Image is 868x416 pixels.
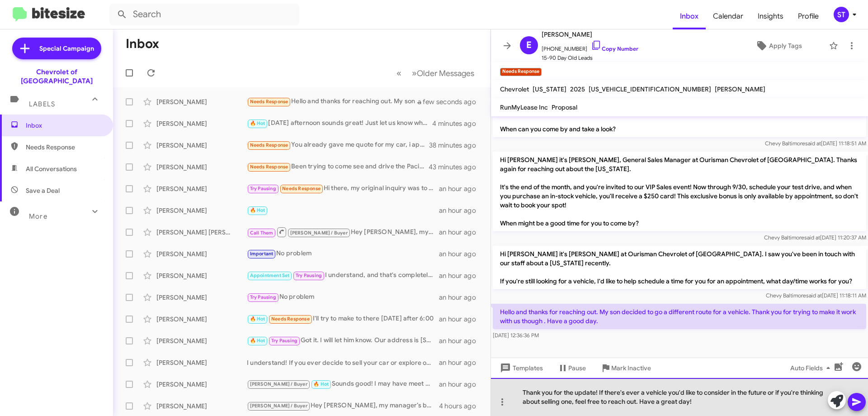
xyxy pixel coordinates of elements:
[39,44,94,53] span: Special Campaign
[250,338,265,344] span: 🔥 Hot
[593,360,658,376] button: Mark Inactive
[715,85,765,93] span: [PERSON_NAME]
[611,360,651,376] span: Mark Inactive
[550,360,593,376] button: Pause
[313,381,329,387] span: 🔥 Hot
[247,96,429,107] div: Hello and thanks for reaching out. My son decided to go a different route for a vehicle. Thank yo...
[247,249,439,259] div: No problem
[806,292,822,299] span: said at
[250,316,265,322] span: 🔥 Hot
[406,64,480,82] button: Next
[26,143,103,152] span: Needs Response
[250,164,288,170] span: Needs Response
[429,141,483,150] div: 38 minutes ago
[156,228,247,237] div: [PERSON_NAME] [PERSON_NAME]
[247,118,432,129] div: [DATE] afternoon sounds great! Just let us know when you're able to make it, and we'll be ready t...
[591,45,638,52] a: Copy Number
[247,358,439,367] div: I understand! If you ever decide to sell your car or explore options in the furure, don't hesitat...
[706,3,750,29] a: Calendar
[247,183,439,194] div: Hi there, my original inquiry was to see if [PERSON_NAME] would be interested in sponsoring the s...
[439,271,483,280] div: an hour ago
[439,228,483,237] div: an hour ago
[126,37,159,51] h1: Inbox
[542,40,638,53] span: [PHONE_NUMBER]
[250,142,288,148] span: Needs Response
[156,358,247,367] div: [PERSON_NAME]
[156,97,247,106] div: [PERSON_NAME]
[568,360,586,376] span: Pause
[250,230,274,236] span: Call Them
[791,3,826,29] a: Profile
[392,64,480,82] nav: Page navigation example
[396,67,401,79] span: «
[439,402,483,411] div: 4 hours ago
[12,38,101,59] a: Special Campaign
[271,338,297,344] span: Try Pausing
[570,85,585,93] span: 2025
[156,293,247,302] div: [PERSON_NAME]
[769,38,802,54] span: Apply Tags
[491,360,550,376] button: Templates
[250,251,274,257] span: Important
[290,230,348,236] span: [PERSON_NAME] / Buyer
[500,68,542,76] small: Needs Response
[156,141,247,150] div: [PERSON_NAME]
[412,67,417,79] span: »
[491,378,868,416] div: Thank you for the update! If there's ever a vehicle you'd like to consider in the future or if yo...
[156,163,247,172] div: [PERSON_NAME]
[493,152,866,231] p: Hi [PERSON_NAME] it's [PERSON_NAME], General Sales Manager at Ourisman Chevrolet of [GEOGRAPHIC_D...
[247,379,439,389] div: Sounds good! I may have meet with one of my floor partners they will be waiting for you!
[250,294,276,300] span: Try Pausing
[834,7,849,22] div: ST
[783,360,841,376] button: Auto Fields
[552,103,577,111] span: Proposal
[156,206,247,215] div: [PERSON_NAME]
[493,332,539,339] span: [DATE] 12:36:36 PM
[156,380,247,389] div: [PERSON_NAME]
[250,381,307,387] span: [PERSON_NAME] / Buyer
[156,315,247,324] div: [PERSON_NAME]
[247,292,439,302] div: No problem
[250,207,265,213] span: 🔥 Hot
[439,184,483,193] div: an hour ago
[765,140,866,147] span: Chevy Baltimore [DATE] 11:18:51 AM
[673,3,706,29] a: Inbox
[156,271,247,280] div: [PERSON_NAME]
[732,38,825,54] button: Apply Tags
[429,163,483,172] div: 43 minutes ago
[250,120,265,126] span: 🔥 Hot
[764,234,866,241] span: Chevy Baltimore [DATE] 11:20:37 AM
[542,29,638,40] span: [PERSON_NAME]
[391,64,407,82] button: Previous
[296,273,322,278] span: Try Pausing
[26,164,77,173] span: All Conversations
[271,316,310,322] span: Needs Response
[790,360,834,376] span: Auto Fields
[439,249,483,258] div: an hour ago
[250,186,276,191] span: Try Pausing
[542,53,638,62] span: 15-90 Day Old Leads
[498,360,543,376] span: Templates
[766,292,866,299] span: Chevy Baltimore [DATE] 11:18:11 AM
[493,304,866,329] p: Hello and thanks for reaching out. My son decided to go a different route for a vehicle. Thank yo...
[282,186,321,191] span: Needs Response
[156,336,247,345] div: [PERSON_NAME]
[439,206,483,215] div: an hour ago
[247,335,439,346] div: Got it. I will let him know. Our address is [STREET_ADDRESS]
[247,401,439,411] div: Hey [PERSON_NAME], my manager’s been paying up to 180% over market for trades this week. If yours...
[250,273,290,278] span: Appointment Set
[439,380,483,389] div: an hour ago
[156,402,247,411] div: [PERSON_NAME]
[804,234,820,241] span: said at
[533,85,566,93] span: [US_STATE]
[26,121,103,130] span: Inbox
[247,162,429,172] div: Been trying to come see and drive the Pacifica. It always seems to be in the shop. Is there somet...
[500,103,548,111] span: RunMyLease Inc
[805,140,821,147] span: said at
[247,270,439,281] div: I understand, and that's completely fine! Feel free to reach out anytime.
[439,293,483,302] div: an hour ago
[250,403,307,409] span: [PERSON_NAME] / Buyer
[29,100,55,108] span: Labels
[526,38,532,53] span: E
